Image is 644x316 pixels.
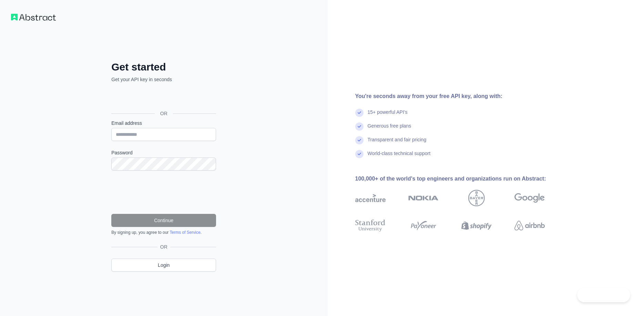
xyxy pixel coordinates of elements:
img: google [514,190,545,206]
div: You're seconds away from your free API key, along with: [355,92,567,100]
img: check mark [355,122,364,131]
div: Zaloguj się przez Google. Otwiera się w nowej karcie [111,90,215,106]
div: By signing up, you agree to our . [111,230,216,235]
label: Email address [111,120,216,127]
div: Generous free plans [368,122,411,136]
iframe: reCAPTCHA [111,179,216,206]
img: shopify [461,218,492,233]
iframe: Przycisk Zaloguj się przez Google [108,90,218,106]
img: accenture [355,190,386,206]
img: check mark [355,136,364,144]
div: Transparent and fair pricing [368,136,427,150]
p: Get your API key in seconds [111,76,216,83]
img: airbnb [514,218,545,233]
a: Login [111,259,216,272]
div: 15+ powerful API's [368,109,408,122]
iframe: Toggle Customer Support [577,288,630,302]
a: Terms of Service [170,230,200,235]
button: Continue [111,214,216,227]
span: OR [157,243,170,250]
label: Password [111,149,216,156]
img: stanford university [355,218,386,233]
div: World-class technical support [368,150,431,164]
img: nokia [408,190,439,206]
img: check mark [355,109,364,117]
img: bayer [468,190,485,206]
img: payoneer [408,218,439,233]
img: check mark [355,150,364,158]
h2: Get started [111,61,216,73]
img: Workflow [11,14,56,21]
span: OR [155,110,173,117]
div: 100,000+ of the world's top engineers and organizations run on Abstract: [355,175,567,183]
